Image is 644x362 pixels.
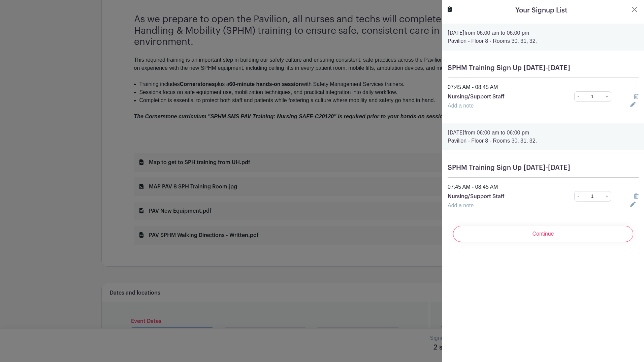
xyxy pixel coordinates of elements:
p: Nursing/Support Staff [448,192,556,201]
a: Add a note [448,103,474,109]
p: Pavilion - Floor 8 - Rooms 30, 31, 32, [448,37,639,45]
a: Add a note [448,203,474,208]
p: from 06:00 am to 06:00 pm [448,129,639,137]
div: 07:45 AM - 08:45 AM [444,183,643,191]
a: + [603,191,611,202]
button: Close [631,5,639,13]
strong: [DATE] [448,130,464,135]
p: from 06:00 am to 06:00 pm [448,29,639,37]
div: 07:45 AM - 08:45 AM [444,83,643,91]
h5: SPHM Training Sign Up [DATE]-[DATE] [448,64,639,72]
p: Nursing/Support Staff [448,93,556,101]
a: - [574,91,582,102]
input: Continue [453,226,633,242]
h5: SPHM Training Sign Up [DATE]-[DATE] [448,164,639,172]
p: Pavilion - Floor 8 - Rooms 30, 31, 32, [448,137,639,145]
h5: Your Signup List [515,5,567,16]
strong: [DATE] [448,30,464,36]
a: - [574,191,582,202]
a: + [603,91,611,102]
